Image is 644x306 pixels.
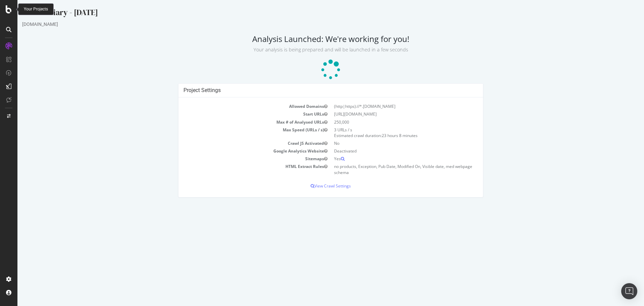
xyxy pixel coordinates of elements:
h4: Project Settings [166,87,461,94]
td: No [313,139,461,147]
td: Max Speed (URLs / s) [166,126,313,139]
p: View Crawl Settings [166,183,461,189]
small: Your analysis is being prepared and will be launched in a few seconds [236,46,391,53]
td: Google Analytics Website [166,147,313,155]
td: 3 URLs / s Estimated crawl duration: [313,126,461,139]
td: Sitemaps [166,155,313,163]
td: Crawl JS Activated [166,139,313,147]
td: Start URLs [166,110,313,118]
td: 250,000 [313,118,461,126]
td: (http|https)://*.[DOMAIN_NAME] [313,102,461,110]
div: Open Intercom Messenger [621,283,637,299]
div: [DOMAIN_NAME] [5,21,622,28]
td: no products, Exception, Pub Date, Modified On, Visible date, med webpage schema [313,163,461,176]
td: [URL][DOMAIN_NAME] [313,110,461,118]
div: EmmasDiary - [DATE] [5,7,622,21]
h2: Analysis Launched: We're working for you! [5,34,622,53]
td: Yes [313,155,461,163]
td: HTML Extract Rules [166,163,313,176]
td: Deactivated [313,147,461,155]
span: 23 hours 8 minutes [364,133,400,138]
div: Your Projects [24,6,48,12]
td: Max # of Analysed URLs [166,118,313,126]
td: Allowed Domains [166,102,313,110]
